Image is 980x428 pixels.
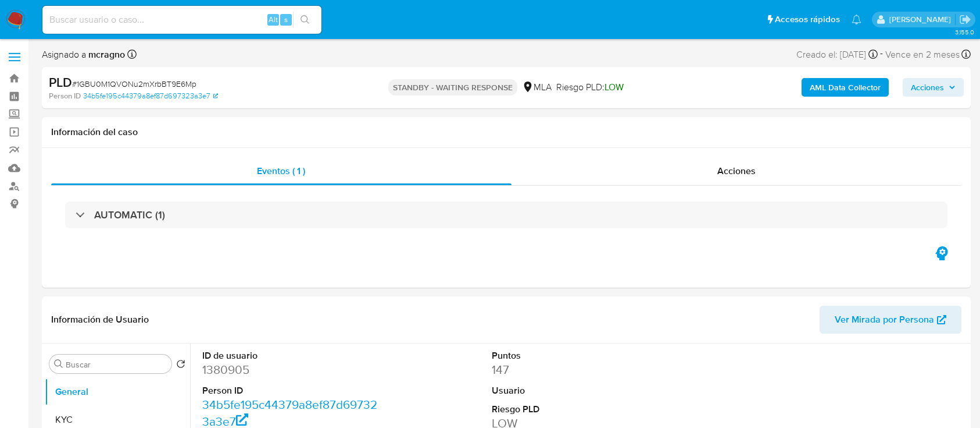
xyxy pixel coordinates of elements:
dd: 1380905 [202,362,384,378]
button: Volver al orden por defecto [176,359,185,372]
span: # 1GBU0M1QVONu2mXrbBT9E6Mp [72,78,196,90]
b: Person ID [49,91,81,101]
span: Acciones [717,164,756,178]
input: Buscar usuario o caso... [42,12,321,27]
dt: ID de usuario [202,349,384,362]
button: search-icon [293,12,317,28]
span: Acciones [911,78,944,97]
dt: Puntos [492,349,673,362]
dt: Usuario [492,384,673,397]
button: General [45,378,190,406]
h1: Información del caso [51,126,961,138]
a: Salir [959,13,971,26]
button: AML Data Collector [802,78,889,97]
span: Eventos ( 1 ) [257,164,305,178]
dt: Riesgo PLD [492,403,673,416]
span: - [880,47,883,62]
dt: Person ID [202,384,384,397]
b: AML Data Collector [810,78,881,97]
a: 34b5fe195c44379a8ef87d697323a3e7 [83,91,218,101]
button: Buscar [54,359,63,369]
dd: 147 [492,362,673,378]
a: Notificaciones [852,15,861,24]
div: Creado el: [DATE] [796,47,878,62]
b: mcragno [86,48,125,61]
p: STANDBY - WAITING RESPONSE [388,79,517,95]
input: Buscar [66,359,167,370]
span: Alt [269,14,278,25]
span: Asignado a [42,48,125,61]
b: PLD [49,73,72,91]
div: AUTOMATIC (1) [65,201,947,228]
h3: AUTOMATIC (1) [94,208,165,221]
span: Vence en 2 meses [885,48,960,61]
span: LOW [605,80,624,94]
span: Riesgo PLD: [556,81,624,94]
div: MLA [522,81,552,94]
p: marielabelen.cragno@mercadolibre.com [889,14,955,25]
span: s [284,14,288,25]
button: Acciones [903,78,964,97]
button: Ver Mirada por Persona [820,306,961,334]
h1: Información de Usuario [51,314,149,326]
span: Ver Mirada por Persona [835,306,934,334]
span: Accesos rápidos [775,13,840,26]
